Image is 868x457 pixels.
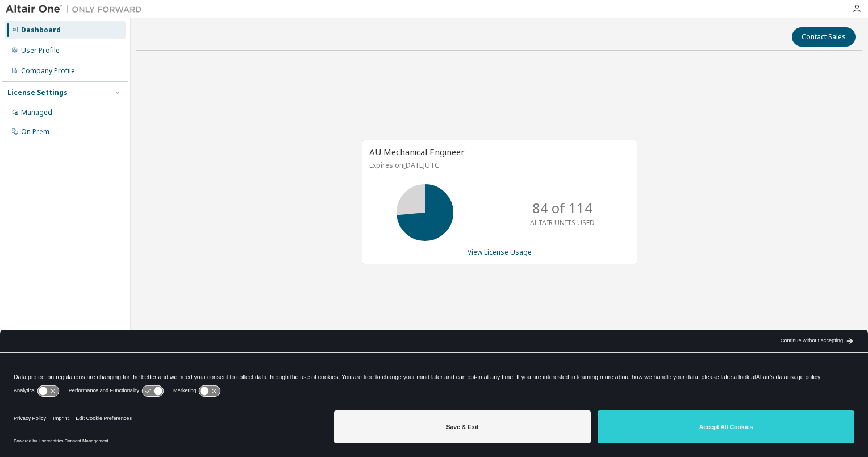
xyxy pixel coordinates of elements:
div: On Prem [21,127,49,136]
p: Expires on [DATE] UTC [369,160,627,170]
div: Company Profile [21,67,75,76]
button: Contact Sales [792,27,856,47]
div: User Profile [21,46,60,55]
span: AU Mechanical Engineer [369,146,465,157]
div: License Settings [7,88,68,97]
div: Dashboard [21,26,61,35]
a: View License Usage [468,247,532,257]
p: ALTAIR UNITS USED [530,218,595,227]
div: Managed [21,108,52,117]
p: 84 of 114 [532,198,592,218]
img: Altair One [6,3,148,15]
